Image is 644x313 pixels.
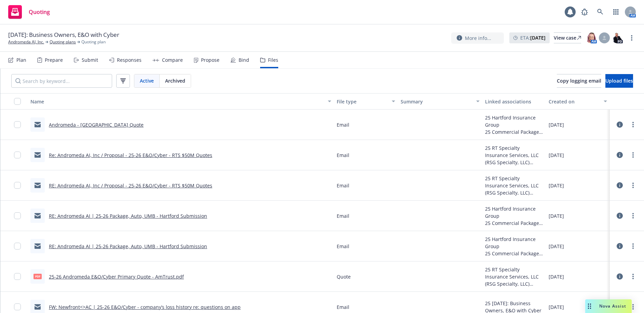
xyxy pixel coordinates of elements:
[629,120,637,129] a: more
[268,57,278,63] div: Files
[16,57,26,63] div: Plan
[628,34,636,42] a: more
[485,128,544,136] div: 25 Commercial Package
[485,205,544,219] div: 25 Hartford Insurance Group
[401,98,472,105] div: Summary
[337,98,388,105] div: File type
[29,9,50,15] span: Quoting
[549,212,564,219] span: [DATE]
[546,93,610,110] button: Created on
[334,93,398,110] button: File type
[337,121,349,128] span: Email
[82,57,98,63] div: Submit
[45,57,63,63] div: Prepare
[549,98,600,105] div: Created on
[557,74,601,88] button: Copy logging email
[465,34,491,42] span: More info...
[520,34,546,41] span: ETA :
[14,273,21,280] input: Toggle Row Selected
[30,98,324,105] div: Name
[49,182,212,189] a: RE: Andromeda AI, Inc / Proposal - 25-26 E&O/Cyber - RTS $50M Quotes
[585,299,594,313] div: Drag to move
[337,182,349,189] span: Email
[49,152,212,158] a: Re: Andromeda AI, Inc / Proposal - 25-26 E&O/Cyber - RTS $50M Quotes
[585,299,632,313] button: Nova Assist
[485,219,544,227] div: 25 Commercial Package
[50,39,76,45] a: Quoting plans
[14,121,21,128] input: Toggle Row Selected
[549,303,564,311] span: [DATE]
[49,122,144,128] a: Andromeda - [GEOGRAPHIC_DATA] Quote
[485,175,544,196] div: 25 RT Specialty Insurance Services, LLC (RSG Specialty, LLC)
[49,243,207,250] a: RE: Andromeda AI | 25-26 Package, Auto, UMB - Hartford Submission
[239,57,249,63] div: Bind
[605,74,633,88] button: Upload files
[549,121,564,128] span: [DATE]
[485,144,544,166] div: 25 RT Specialty Insurance Services, LLC (RSG Specialty, LLC)
[14,212,21,219] input: Toggle Row Selected
[557,77,601,84] span: Copy logging email
[451,32,504,44] button: More info...
[629,242,637,250] a: more
[140,77,154,84] span: Active
[485,236,544,250] div: 25 Hartford Insurance Group
[49,304,241,310] a: FW: Newfront<>AC | 25-26 E&O/Cyber - company’s loss history re: questions on app
[530,34,546,41] strong: [DATE]
[162,57,183,63] div: Compare
[337,243,349,250] span: Email
[14,243,21,250] input: Toggle Row Selected
[165,77,185,84] span: Archived
[485,250,544,257] div: 25 Commercial Package
[14,303,21,310] input: Toggle Row Selected
[578,5,591,19] a: Report a Bug
[612,32,623,43] img: photo
[485,266,544,287] div: 25 RT Specialty Insurance Services, LLC (RSG Specialty, LLC)
[593,5,607,19] a: Search
[629,151,637,159] a: more
[337,152,349,159] span: Email
[605,77,633,84] span: Upload files
[8,39,44,45] a: Andromeda AI, Inc.
[549,273,564,280] span: [DATE]
[398,93,482,110] button: Summary
[485,114,544,128] div: 25 Hartford Insurance Group
[629,272,637,281] a: more
[33,274,42,279] span: pdf
[482,93,546,110] button: Linked associations
[5,2,53,22] a: Quoting
[549,152,564,159] span: [DATE]
[485,98,544,105] div: Linked associations
[14,152,21,158] input: Toggle Row Selected
[11,74,112,88] input: Search by keyword...
[609,5,623,19] a: Switch app
[337,273,351,280] span: Quote
[201,57,219,63] div: Propose
[14,98,21,105] input: Select all
[337,212,349,219] span: Email
[49,273,184,280] a: 25-26 Andromeda E&O/Cyber Primary Quote - AmTrust.pdf
[629,303,637,311] a: more
[337,303,349,311] span: Email
[117,57,142,63] div: Responses
[629,212,637,220] a: more
[549,182,564,189] span: [DATE]
[549,243,564,250] span: [DATE]
[81,39,106,45] span: Quoting plan
[586,32,597,43] img: photo
[8,31,119,39] span: [DATE]: Business Owners, E&O with Cyber
[599,303,626,309] span: Nova Assist
[554,32,581,43] a: View case
[629,181,637,189] a: more
[28,93,334,110] button: Name
[49,213,207,219] a: RE: Andromeda AI | 25-26 Package, Auto, UMB - Hartford Submission
[14,182,21,189] input: Toggle Row Selected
